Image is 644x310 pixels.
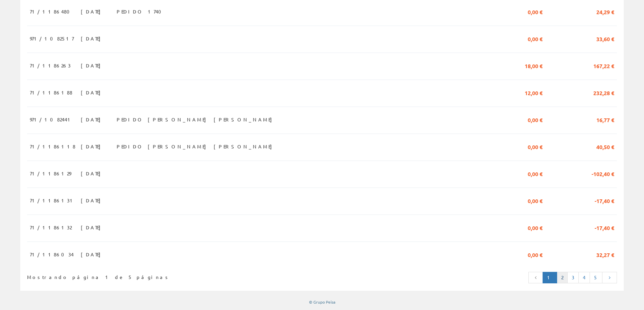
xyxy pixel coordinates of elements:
span: [DATE] [81,60,104,71]
span: 16,77 € [596,114,614,125]
span: 0,00 € [528,222,543,233]
span: 0,00 € [528,6,543,17]
span: PEDIDO [PERSON_NAME] [PERSON_NAME] [117,141,276,152]
a: Página anterior [528,272,543,283]
span: 0,00 € [528,114,543,125]
span: 71/1186263 [30,60,71,71]
span: 232,28 € [593,87,614,98]
span: [DATE] [81,114,104,125]
span: [DATE] [81,249,104,260]
span: [DATE] [81,141,104,152]
span: [DATE] [81,168,104,179]
span: PEDIDO [PERSON_NAME] [PERSON_NAME] [117,114,276,125]
span: [DATE] [81,222,104,233]
span: [DATE] [81,87,104,98]
span: 71/1186480 [30,6,74,17]
span: -102,40 € [592,168,614,179]
span: 971/1082517 [30,33,74,44]
span: PEDIDO 1740 [117,6,165,17]
a: 5 [590,272,602,283]
span: [DATE] [81,6,104,17]
span: 71/1186129 [30,168,71,179]
a: Página actual [543,272,557,283]
span: 0,00 € [528,195,543,206]
span: 40,50 € [596,141,614,152]
span: 32,27 € [596,249,614,260]
span: 71/1186131 [30,195,75,206]
span: 12,00 € [525,87,543,98]
span: 33,60 € [596,33,614,44]
span: 0,00 € [528,141,543,152]
a: 3 [567,272,579,283]
span: 24,29 € [596,6,614,17]
span: [DATE] [81,33,104,44]
span: 71/1186188 [30,87,72,98]
a: 4 [578,272,590,283]
span: -17,40 € [595,195,614,206]
span: -17,40 € [595,222,614,233]
span: 971/1082441 [30,114,73,125]
span: 71/1186118 [30,141,75,152]
div: Mostrando página 1 de 5 páginas [27,271,267,281]
a: 2 [557,272,568,283]
span: 18,00 € [525,60,543,71]
span: 71/1186132 [30,222,72,233]
span: 0,00 € [528,249,543,260]
div: © Grupo Peisa [20,299,624,305]
span: 0,00 € [528,168,543,179]
span: 167,22 € [593,60,614,71]
span: [DATE] [81,195,104,206]
a: Página siguiente [602,272,617,283]
span: 0,00 € [528,33,543,44]
span: 71/1186034 [30,249,74,260]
